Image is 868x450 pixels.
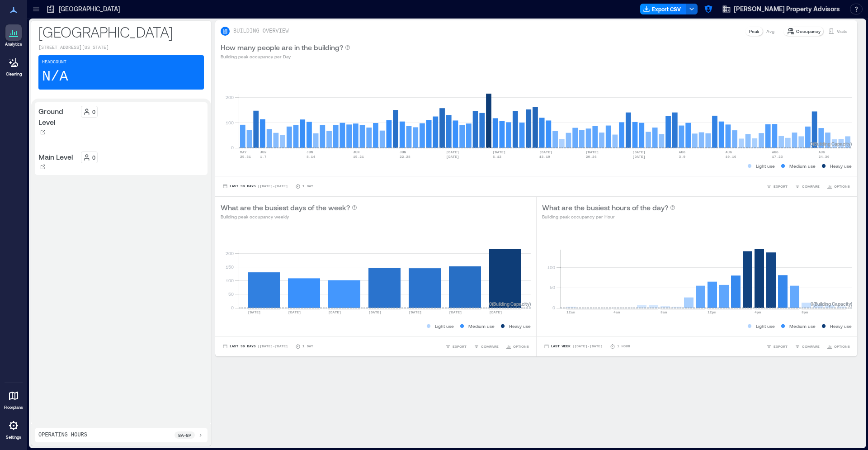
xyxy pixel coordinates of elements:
[38,23,204,41] p: [GEOGRAPHIC_DATA]
[307,150,313,154] text: JUN
[178,431,191,439] p: 8a - 8p
[221,42,343,53] p: How many people are in the building?
[59,5,120,14] p: [GEOGRAPHIC_DATA]
[288,310,301,314] text: [DATE]
[796,28,821,35] p: Occupancy
[830,322,852,330] p: Heavy use
[793,342,821,351] button: COMPARE
[435,322,454,330] p: Light use
[542,213,675,220] p: Building peak occupancy per Hour
[660,310,667,314] text: 8am
[726,150,732,154] text: AUG
[566,310,575,314] text: 12am
[825,342,852,351] button: OPTIONS
[640,4,686,14] button: Export CSV
[3,415,24,443] a: Settings
[632,150,646,154] text: [DATE]
[837,28,847,35] p: Visits
[233,28,288,35] p: BUILDING OVERVIEW
[328,310,341,314] text: [DATE]
[617,344,630,349] p: 1 Hour
[42,68,68,86] p: N/A
[764,342,789,351] button: EXPORT
[92,108,95,115] p: 0
[400,155,410,159] text: 22-28
[802,310,808,314] text: 8pm
[539,155,550,159] text: 13-19
[493,150,506,154] text: [DATE]
[5,42,22,47] p: Analytics
[248,310,261,314] text: [DATE]
[226,278,234,283] tspan: 100
[726,155,736,159] text: 10-16
[443,342,468,351] button: EXPORT
[513,344,529,349] span: OPTIONS
[2,22,25,50] a: Analytics
[231,145,234,150] tspan: 0
[789,162,816,170] p: Medium use
[679,150,686,154] text: AUG
[353,155,364,159] text: 15-21
[708,310,716,314] text: 12pm
[756,162,775,170] p: Light use
[834,184,850,189] span: OPTIONS
[542,202,668,213] p: What are the busiest hours of the day?
[6,435,21,440] p: Settings
[231,305,234,310] tspan: 0
[353,150,360,154] text: JUN
[734,5,840,14] span: [PERSON_NAME] Property Advisors
[481,344,499,349] span: COMPARE
[38,431,87,439] p: Operating Hours
[818,155,829,159] text: 24-30
[493,155,501,159] text: 6-12
[468,322,495,330] p: Medium use
[509,322,531,330] p: Heavy use
[749,28,759,35] p: Peak
[221,53,350,60] p: Building peak occupancy per Day
[302,344,313,349] p: 1 Day
[613,310,620,314] text: 4am
[449,310,462,314] text: [DATE]
[226,120,234,125] tspan: 100
[766,28,774,35] p: Avg
[368,310,382,314] text: [DATE]
[547,265,555,270] tspan: 100
[38,152,73,162] p: Main Level
[221,202,350,213] p: What are the busiest days of the week?
[42,59,66,66] p: Headcount
[226,251,234,256] tspan: 200
[489,310,502,314] text: [DATE]
[755,310,761,314] text: 4pm
[830,162,852,170] p: Heavy use
[802,344,820,349] span: COMPARE
[2,52,25,80] a: Cleaning
[221,342,290,351] button: Last 90 Days |[DATE]-[DATE]
[400,150,406,154] text: JUN
[302,184,313,189] p: 1 Day
[772,150,779,154] text: AUG
[472,342,500,351] button: COMPARE
[774,184,788,189] span: EXPORT
[774,344,788,349] span: EXPORT
[586,150,599,154] text: [DATE]
[38,106,77,128] p: Ground Level
[228,291,234,297] tspan: 50
[446,155,459,159] text: [DATE]
[504,342,531,351] button: OPTIONS
[632,155,646,159] text: [DATE]
[307,155,315,159] text: 8-14
[756,322,775,330] p: Light use
[539,150,552,154] text: [DATE]
[446,150,459,154] text: [DATE]
[764,182,789,191] button: EXPORT
[226,95,234,100] tspan: 200
[679,155,686,159] text: 3-9
[221,182,290,191] button: Last 90 Days |[DATE]-[DATE]
[552,305,555,310] tspan: 0
[240,150,247,154] text: MAY
[226,264,234,270] tspan: 150
[453,344,467,349] span: EXPORT
[542,342,604,351] button: Last Week |[DATE]-[DATE]
[793,182,821,191] button: COMPARE
[586,155,597,159] text: 20-26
